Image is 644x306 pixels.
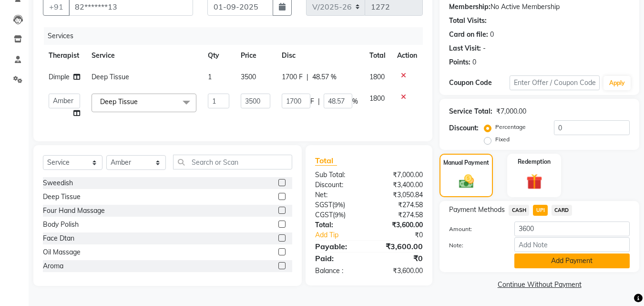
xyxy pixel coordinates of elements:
th: Therapist [43,45,86,66]
div: ₹3,600.00 [369,220,430,230]
div: Oil Massage [43,247,81,257]
input: Add Note [514,237,630,252]
label: Note: [442,241,507,250]
div: 0 [490,30,494,40]
span: Payment Methods [449,205,505,215]
div: Membership: [449,2,491,12]
th: Disc [276,45,364,66]
span: 3500 [241,73,256,81]
div: Sub Total: [308,170,369,180]
div: ₹7,000.00 [369,170,430,180]
span: F [310,96,314,106]
div: ( ) [308,210,369,220]
div: Discount: [449,123,479,133]
span: Deep Tissue [92,73,129,81]
div: Card on file: [449,30,488,40]
div: 0 [472,57,476,67]
a: Add Tip [308,230,379,240]
div: Total Visits: [449,16,487,26]
th: Qty [202,45,235,66]
th: Service [86,45,202,66]
div: Aroma [43,261,63,271]
div: ₹0 [379,230,430,240]
span: CASH [509,205,529,216]
th: Total [364,45,392,66]
div: Services [44,27,430,45]
th: Action [391,45,423,66]
span: 48.57 % [312,72,337,82]
div: Paid: [308,253,369,264]
div: Coupon Code [449,78,509,88]
div: ₹3,600.00 [369,266,430,276]
input: Enter Offer / Coupon Code [510,75,600,90]
img: _cash.svg [454,173,479,190]
div: Face Dtan [43,233,74,243]
div: ₹274.58 [369,200,430,210]
div: ₹3,400.00 [369,180,430,190]
span: CARD [552,205,572,216]
button: Add Payment [514,253,630,268]
span: Deep Tissue [100,97,138,106]
span: | [307,72,308,82]
div: No Active Membership [449,2,630,12]
div: Service Total: [449,106,492,116]
div: Total: [308,220,369,230]
button: Apply [603,76,631,90]
div: ₹3,050.84 [369,190,430,200]
span: 1800 [369,73,385,81]
div: Payable: [308,241,369,252]
img: _gift.svg [521,172,547,191]
span: 9% [334,201,343,209]
div: ₹7,000.00 [496,106,526,116]
div: Balance : [308,266,369,276]
span: 1 [208,73,212,81]
th: Price [235,45,276,66]
span: 1800 [369,94,385,103]
div: Last Visit: [449,43,481,53]
label: Redemption [518,158,551,166]
span: UPI [533,205,548,216]
div: Deep Tissue [43,192,81,202]
div: ( ) [308,200,369,210]
label: Fixed [495,135,510,144]
a: Continue Without Payment [441,280,637,290]
div: Sweedish [43,178,73,188]
label: Manual Payment [443,158,489,167]
span: 9% [335,211,344,219]
div: - [483,43,486,53]
input: Amount [514,222,630,236]
div: Body Polish [43,220,79,230]
div: Discount: [308,180,369,190]
div: ₹274.58 [369,210,430,220]
span: 1700 F [282,72,303,82]
span: % [352,96,358,106]
span: SGST [315,200,332,209]
div: Net: [308,190,369,200]
label: Amount: [442,225,507,233]
span: CGST [315,211,333,219]
a: x [138,97,142,106]
span: | [318,96,320,106]
label: Percentage [495,123,526,131]
div: Points: [449,57,470,67]
input: Search or Scan [173,155,292,169]
div: ₹0 [369,253,430,264]
div: ₹3,600.00 [369,241,430,252]
span: Dimple [49,73,70,81]
span: Total [315,156,337,166]
div: Four Hand Massage [43,206,105,216]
